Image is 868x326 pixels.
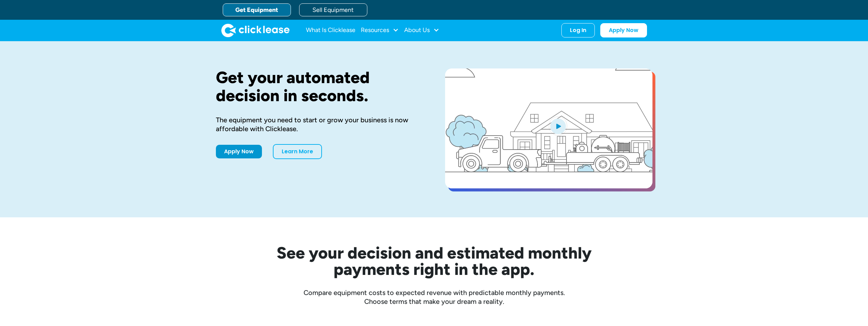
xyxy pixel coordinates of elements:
div: The equipment you need to start or grow your business is now affordable with Clicklease. [216,115,423,133]
a: Learn More [273,144,322,159]
a: open lightbox [445,68,652,188]
a: Apply Now [600,23,647,37]
a: home [221,24,290,37]
div: Log In [570,27,586,34]
a: Apply Now [216,145,262,158]
div: About Us [404,24,439,37]
h2: See your decision and estimated monthly payments right in the app. [243,245,625,277]
a: Sell Equipment [299,3,367,16]
h1: Get your automated decision in seconds. [216,68,423,105]
a: What Is Clicklease [306,24,355,37]
img: Blue play button logo on a light blue circular background [549,117,567,136]
a: Get Equipment [223,3,291,16]
div: Resources [361,24,399,37]
div: Compare equipment costs to expected revenue with predictable monthly payments. Choose terms that ... [216,288,652,306]
img: Clicklease logo [221,24,290,37]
